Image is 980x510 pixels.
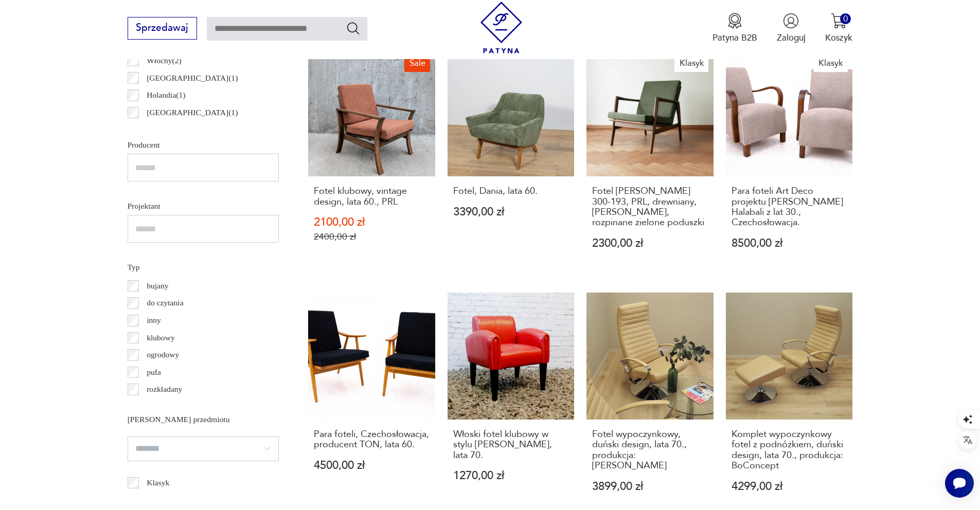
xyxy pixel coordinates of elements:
img: Ikona medalu [727,13,743,29]
a: Fotel, Dania, lata 60.Fotel, Dania, lata 60.3390,00 zł [448,50,575,273]
p: 3899,00 zł [592,481,708,492]
p: Klasyk [147,476,169,489]
a: Ikona medaluPatyna B2B [712,13,757,44]
p: [GEOGRAPHIC_DATA] ( 1 ) [147,106,238,119]
p: Typ [128,261,279,274]
p: 1270,00 zł [453,470,569,481]
img: Ikona koszyka [831,13,847,29]
p: [PERSON_NAME] przedmiotu [128,413,279,426]
h3: Fotel klubowy, vintage design, lata 60., PRL [314,186,430,207]
a: KlasykFotel Stefan 300-193, PRL, drewniany, Bączyk, rozpinane zielone poduszkiFotel [PERSON_NAME]... [586,50,714,273]
a: Sprzedawaj [128,25,197,33]
img: Patyna - sklep z meblami i dekoracjami vintage [475,2,527,53]
button: Patyna B2B [712,13,757,44]
p: bujany [147,279,168,293]
p: [GEOGRAPHIC_DATA] ( 1 ) [147,71,238,85]
p: inny [147,314,161,327]
p: 8500,00 zł [732,238,847,249]
p: klubowy [147,331,175,344]
h3: Para foteli, Czechosłowacja, producent TON, lata 60. [314,429,430,450]
p: Producent [128,138,279,152]
p: Włochy ( 2 ) [147,54,182,67]
p: Zaloguj [777,32,806,44]
img: Ikonka użytkownika [783,13,799,29]
p: 2400,00 zł [314,231,430,242]
p: Projektant [128,199,279,213]
p: [GEOGRAPHIC_DATA] ( 1 ) [147,123,238,136]
h3: Fotel, Dania, lata 60. [453,186,569,196]
p: Holandia ( 1 ) [147,88,185,102]
p: pufa [147,366,161,379]
h3: Komplet wypoczynkowy fotel z podnóżkiem, duński design, lata 70., produkcja: BoConcept [732,429,847,471]
button: Szukaj [346,21,361,35]
a: KlasykPara foteli Art Deco projektu J. Halabali z lat 30., Czechosłowacja.Para foteli Art Deco pr... [726,50,853,273]
h3: Fotel wypoczynkowy, duński design, lata 70., produkcja: [PERSON_NAME] [592,429,708,471]
button: Zaloguj [777,13,806,44]
h3: Fotel [PERSON_NAME] 300-193, PRL, drewniany, [PERSON_NAME], rozpinane zielone poduszki [592,186,708,228]
button: 0Koszyk [825,13,852,44]
p: 3390,00 zł [453,207,569,217]
div: 0 [840,13,851,24]
p: do czytania [147,296,183,309]
h3: Para foteli Art Deco projektu [PERSON_NAME] Halabali z lat 30., Czechosłowacja. [732,186,847,228]
p: 2300,00 zł [592,238,708,249]
p: 4500,00 zł [314,460,430,471]
p: ogrodowy [147,348,179,361]
p: 4299,00 zł [732,481,847,492]
button: Sprzedawaj [128,17,197,40]
iframe: Smartsupp widget button [945,469,974,498]
p: 2100,00 zł [314,217,430,228]
h3: Włoski fotel klubowy w stylu [PERSON_NAME], lata 70. [453,429,569,461]
a: SaleFotel klubowy, vintage design, lata 60., PRLFotel klubowy, vintage design, lata 60., PRL2100,... [308,50,435,273]
p: Koszyk [825,32,852,44]
p: rozkładany [147,383,182,396]
p: Patyna B2B [712,32,757,44]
